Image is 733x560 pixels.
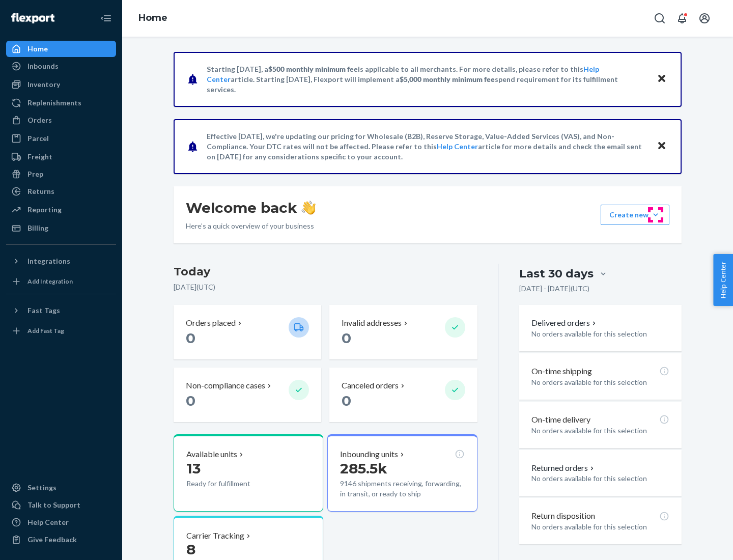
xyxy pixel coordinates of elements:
[186,530,244,542] p: Carrier Tracking
[531,366,592,377] p: On-time shipping
[27,186,54,197] div: Returns
[6,95,116,111] a: Replenishments
[342,317,402,329] p: Invalid addresses
[650,8,670,29] button: Open Search Box
[27,98,81,108] div: Replenishments
[531,329,669,339] p: No orders available for this selection
[531,317,598,329] button: Delivered orders
[27,500,80,510] div: Talk to Support
[6,76,116,93] a: Inventory
[531,414,590,426] p: On-time delivery
[301,201,316,215] img: hand-wave emoji
[6,514,116,530] a: Help Center
[174,434,323,512] button: Available units13Ready for fulfillment
[342,392,351,409] span: 0
[27,169,43,179] div: Prep
[27,483,57,493] div: Settings
[174,264,477,280] h3: Today
[27,133,49,144] div: Parcel
[340,479,464,499] p: 9146 shipments receiving, forwarding, in transit, or ready to ship
[6,58,116,74] a: Inbounds
[186,221,316,231] p: Here’s a quick overview of your business
[6,149,116,165] a: Freight
[27,256,70,266] div: Integrations
[27,277,73,286] div: Add Integration
[186,460,201,477] span: 13
[519,284,589,294] p: [DATE] - [DATE] ( UTC )
[186,329,195,347] span: 0
[186,380,265,391] p: Non-compliance cases
[655,139,668,154] button: Close
[27,326,64,335] div: Add Fast Tag
[186,392,195,409] span: 0
[207,64,647,95] p: Starting [DATE], a is applicable to all merchants. For more details, please refer to this article...
[186,199,316,217] h1: Welcome back
[27,305,60,316] div: Fast Tags
[531,522,669,532] p: No orders available for this selection
[6,41,116,57] a: Home
[174,305,321,359] button: Orders placed 0
[186,479,280,489] p: Ready for fulfillment
[6,130,116,147] a: Parcel
[174,282,477,292] p: [DATE] ( UTC )
[27,223,48,233] div: Billing
[27,44,48,54] div: Home
[186,317,236,329] p: Orders placed
[6,531,116,548] button: Give Feedback
[186,541,195,558] span: 8
[327,434,477,512] button: Inbounding units285.5k9146 shipments receiving, forwarding, in transit, or ready to ship
[6,323,116,339] a: Add Fast Tag
[27,535,77,545] div: Give Feedback
[601,205,669,225] button: Create new
[655,72,668,87] button: Close
[96,8,116,29] button: Close Navigation
[27,61,59,71] div: Inbounds
[6,220,116,236] a: Billing
[531,462,596,474] button: Returned orders
[713,254,733,306] button: Help Center
[694,8,715,29] button: Open account menu
[6,497,116,513] a: Talk to Support
[186,449,237,460] p: Available units
[531,510,595,522] p: Return disposition
[207,131,647,162] p: Effective [DATE], we're updating our pricing for Wholesale (B2B), Reserve Storage, Value-Added Se...
[519,266,594,282] div: Last 30 days
[531,473,669,484] p: No orders available for this selection
[6,302,116,319] button: Fast Tags
[6,112,116,128] a: Orders
[27,79,60,90] div: Inventory
[329,305,477,359] button: Invalid addresses 0
[342,380,399,391] p: Canceled orders
[329,368,477,422] button: Canceled orders 0
[672,8,692,29] button: Open notifications
[11,13,54,23] img: Flexport logo
[27,115,52,125] div: Orders
[27,517,69,527] div: Help Center
[27,152,52,162] div: Freight
[6,480,116,496] a: Settings
[340,449,398,460] p: Inbounding units
[531,426,669,436] p: No orders available for this selection
[6,273,116,290] a: Add Integration
[531,377,669,387] p: No orders available for this selection
[6,166,116,182] a: Prep
[6,202,116,218] a: Reporting
[340,460,387,477] span: 285.5k
[342,329,351,347] span: 0
[400,75,495,83] span: $5,000 monthly minimum fee
[6,253,116,269] button: Integrations
[130,4,176,33] ol: breadcrumbs
[174,368,321,422] button: Non-compliance cases 0
[437,142,478,151] a: Help Center
[268,65,358,73] span: $500 monthly minimum fee
[138,12,167,23] a: Home
[6,183,116,200] a: Returns
[27,205,62,215] div: Reporting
